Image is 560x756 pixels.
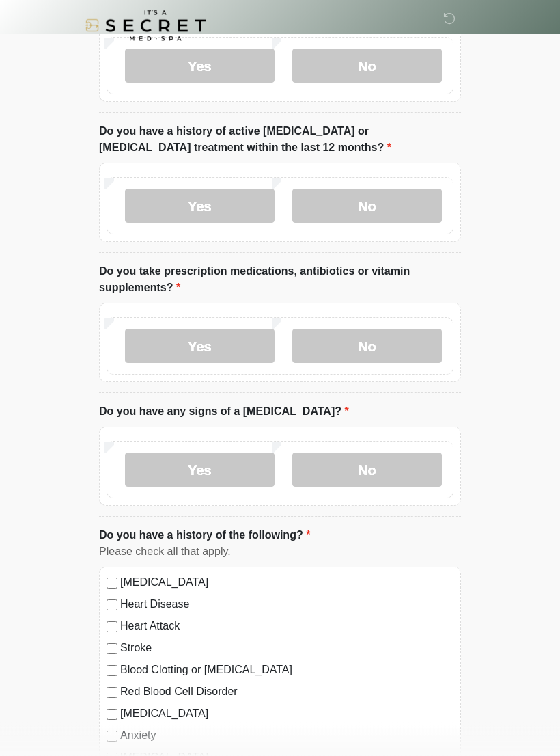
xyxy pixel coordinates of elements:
label: Red Blood Cell Disorder [120,684,453,701]
input: [MEDICAL_DATA] [107,710,117,720]
label: No [292,453,442,487]
label: Heart Disease [120,597,453,613]
label: Do you have a history of the following? [99,528,310,544]
label: Blood Clotting or [MEDICAL_DATA] [120,662,453,679]
label: [MEDICAL_DATA] [120,706,453,723]
label: Do you have a history of active [MEDICAL_DATA] or [MEDICAL_DATA] treatment within the last 12 mon... [99,124,461,157]
label: Yes [125,329,275,364]
label: Yes [125,189,275,224]
label: Stroke [120,640,453,657]
label: Heart Attack [120,619,453,635]
input: Red Blood Cell Disorder [107,688,117,699]
label: [MEDICAL_DATA] [120,575,453,591]
img: It's A Secret Med Spa Logo [85,10,206,41]
label: Do you have any signs of a [MEDICAL_DATA]? [99,404,349,420]
label: No [292,189,442,224]
input: Anxiety [107,731,117,742]
input: Heart Disease [107,600,117,611]
div: Please check all that apply. [99,544,461,561]
label: Yes [125,49,275,83]
label: No [292,329,442,364]
input: Stroke [107,644,117,655]
label: Do you take prescription medications, antibiotics or vitamin supplements? [99,264,461,297]
input: Blood Clotting or [MEDICAL_DATA] [107,666,117,677]
label: Yes [125,453,275,487]
label: No [292,49,442,83]
input: [MEDICAL_DATA] [107,578,117,589]
label: Anxiety [120,728,453,744]
input: Heart Attack [107,622,117,633]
